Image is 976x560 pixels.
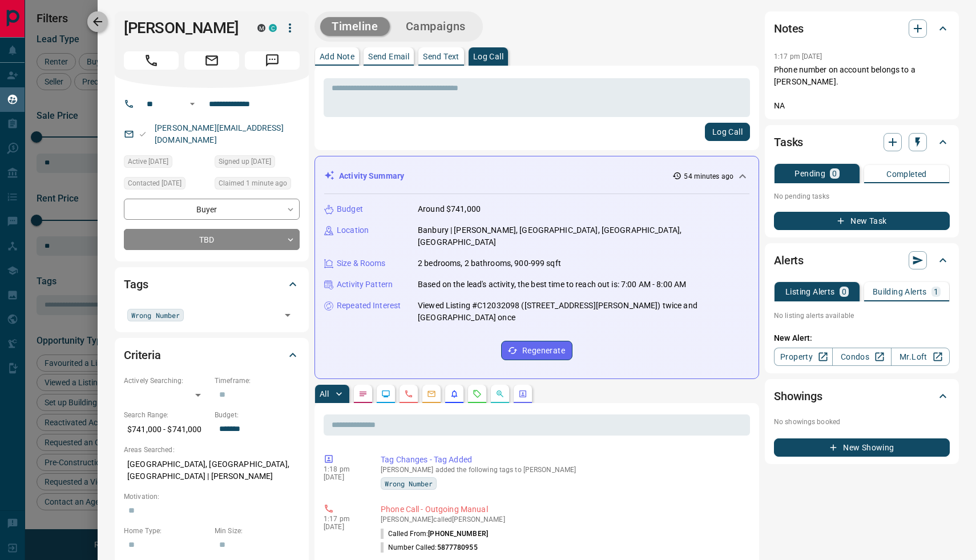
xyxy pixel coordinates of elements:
span: Email [184,51,239,70]
p: Phone Call - Outgoing Manual [381,503,745,515]
svg: Agent Actions [518,389,527,398]
div: mrloft.ca [257,24,265,32]
svg: Emails [427,389,436,398]
button: Open [185,97,199,111]
p: Number Called: [381,542,478,553]
p: 1:17 pm [324,515,364,523]
svg: Email Valid [139,130,147,138]
p: 1:18 pm [324,465,364,473]
h2: Showings [774,387,822,405]
h2: Alerts [774,251,804,269]
div: Sat May 21 2022 [124,177,209,193]
p: Actively Searching: [124,376,209,386]
button: Campaigns [394,17,477,36]
p: Listing Alerts [785,288,835,296]
p: Log Call [473,53,503,61]
button: New Task [774,212,950,230]
button: Regenerate [501,341,572,360]
svg: Notes [358,389,368,398]
p: Called From: [381,529,488,539]
p: Banbury | [PERSON_NAME], [GEOGRAPHIC_DATA], [GEOGRAPHIC_DATA], [GEOGRAPHIC_DATA] [418,224,749,248]
div: Alerts [774,247,950,274]
span: Contacted [DATE] [128,178,182,189]
button: Log Call [705,123,750,141]
a: Property [774,348,833,366]
p: No listing alerts available [774,311,950,321]
p: 1:17 pm [DATE] [774,53,822,61]
p: No showings booked [774,417,950,427]
p: $741,000 - $741,000 [124,420,209,439]
p: Completed [886,170,927,178]
p: Phone number on account belongs to a [PERSON_NAME]. NA [774,64,950,112]
div: Sun Oct 12 2025 [124,155,209,171]
span: Claimed 1 minute ago [219,178,287,189]
p: 1 [934,288,938,296]
p: Send Text [423,53,459,61]
a: [PERSON_NAME][EMAIL_ADDRESS][DOMAIN_NAME] [155,123,284,144]
svg: Lead Browsing Activity [381,389,390,398]
svg: Listing Alerts [450,389,459,398]
span: Active [DATE] [128,156,168,167]
span: Message [245,51,300,70]
div: Tue Oct 14 2025 [215,177,300,193]
p: [GEOGRAPHIC_DATA], [GEOGRAPHIC_DATA], [GEOGRAPHIC_DATA] | [PERSON_NAME] [124,455,300,486]
p: No pending tasks [774,188,950,205]
div: Criteria [124,341,300,369]
span: [PHONE_NUMBER] [428,530,488,538]
p: Repeated Interest [337,300,401,312]
h1: [PERSON_NAME] [124,19,240,37]
span: 5877780955 [437,543,478,551]
p: Areas Searched: [124,445,300,455]
p: Location [337,224,369,236]
p: Timeframe: [215,376,300,386]
p: 2 bedrooms, 2 bathrooms, 900-999 sqft [418,257,561,269]
p: New Alert: [774,332,950,344]
h2: Notes [774,19,804,38]
span: Wrong Number [385,478,433,489]
p: Activity Summary [339,170,404,182]
div: Buyer [124,199,300,220]
div: Activity Summary54 minutes ago [324,166,749,187]
p: [PERSON_NAME] called [PERSON_NAME] [381,515,745,523]
p: Tag Changes - Tag Added [381,454,745,466]
p: Motivation: [124,491,300,502]
p: Budget [337,203,363,215]
button: Open [280,307,296,323]
div: Sat Mar 05 2016 [215,155,300,171]
span: Signed up [DATE] [219,156,271,167]
p: All [320,390,329,398]
p: Around $741,000 [418,203,481,215]
div: TBD [124,229,300,250]
p: Search Range: [124,410,209,420]
div: Showings [774,382,950,410]
p: 54 minutes ago [684,171,733,182]
p: Viewed Listing #C12032098 ([STREET_ADDRESS][PERSON_NAME]) twice and [GEOGRAPHIC_DATA] once [418,300,749,324]
span: Call [124,51,179,70]
p: [DATE] [324,473,364,481]
div: Tasks [774,128,950,156]
a: Mr.Loft [891,348,950,366]
h2: Tasks [774,133,803,151]
p: [DATE] [324,523,364,531]
h2: Tags [124,275,148,293]
span: Wrong Number [131,309,180,321]
p: Pending [794,170,825,178]
a: Condos [832,348,891,366]
h2: Criteria [124,346,161,364]
p: Budget: [215,410,300,420]
p: 0 [842,288,846,296]
p: Activity Pattern [337,279,393,291]
div: condos.ca [269,24,277,32]
p: Size & Rooms [337,257,386,269]
svg: Calls [404,389,413,398]
div: Notes [774,15,950,42]
p: Send Email [368,53,409,61]
p: Add Note [320,53,354,61]
div: Tags [124,271,300,298]
p: Min Size: [215,526,300,536]
p: [PERSON_NAME] added the following tags to [PERSON_NAME] [381,466,745,474]
button: New Showing [774,438,950,457]
svg: Requests [473,389,482,398]
p: 0 [832,170,837,178]
p: Home Type: [124,526,209,536]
